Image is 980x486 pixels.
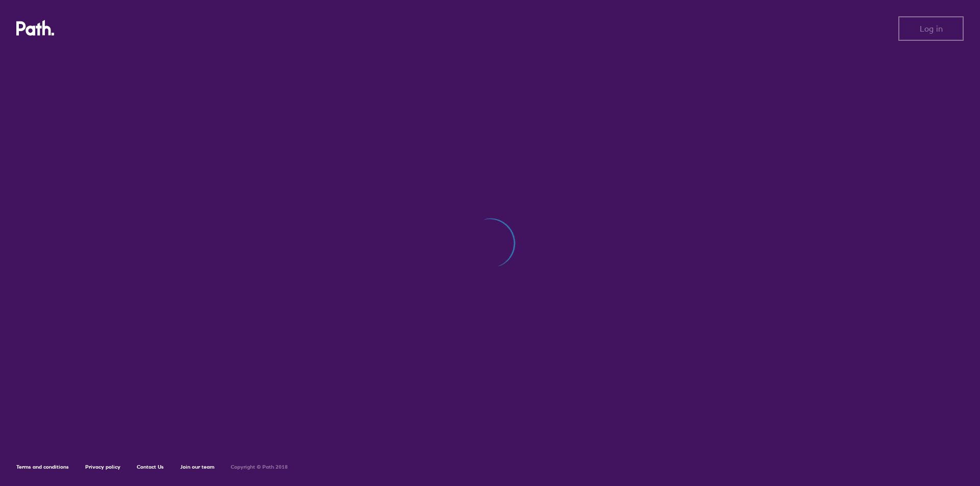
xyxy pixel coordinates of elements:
[137,464,164,470] a: Contact Us
[898,16,964,41] button: Log in
[16,464,69,470] a: Terms and conditions
[920,24,943,33] span: Log in
[180,464,214,470] a: Join our team
[85,464,120,470] a: Privacy policy
[231,464,288,470] h6: Copyright © Path 2018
